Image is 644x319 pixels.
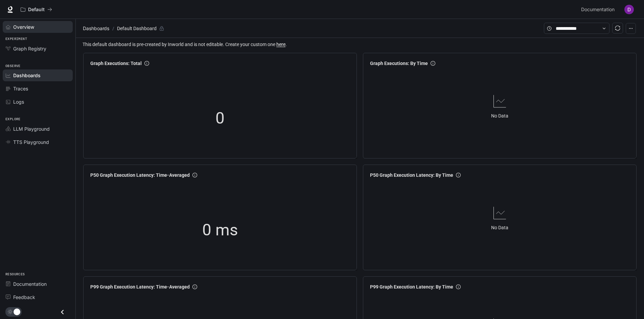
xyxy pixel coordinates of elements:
[28,7,45,13] p: Default
[13,294,35,301] span: Feedback
[491,224,508,231] article: No Data
[3,83,73,94] a: Traces
[622,3,636,16] button: User avatar
[13,98,24,105] span: Logs
[578,3,620,16] a: Documentation
[3,96,73,108] a: Logs
[276,42,285,47] a: here
[370,171,453,179] span: P50 Graph Execution Latency: By Time
[13,72,41,79] span: Dashboards
[13,23,34,30] span: Overview
[370,60,428,67] span: Graph Executions: By Time
[14,308,20,315] span: Dark mode toggle
[90,60,142,67] span: Graph Executions: Total
[3,136,73,148] a: TTS Playground
[3,43,73,55] a: Graph Registry
[3,21,73,33] a: Overview
[3,278,73,290] a: Documentation
[581,5,615,14] span: Documentation
[112,25,114,32] span: /
[192,284,197,289] span: info-circle
[615,25,620,31] span: sync
[13,45,46,52] span: Graph Registry
[55,305,70,319] button: Close drawer
[3,123,73,135] a: LLM Playground
[18,3,55,16] button: All workspaces
[13,125,50,132] span: LLM Playground
[83,41,639,48] span: This default dashboard is pre-created by Inworld and is not editable. Create your custom one .
[456,173,461,177] span: info-circle
[83,24,109,33] span: Dashboards
[13,280,47,288] span: Documentation
[192,173,197,177] span: info-circle
[90,171,190,179] span: P50 Graph Execution Latency: Time-Averaged
[116,22,158,35] article: Default Dashboard
[624,5,634,14] img: User avatar
[491,112,508,120] article: No Data
[13,139,49,146] span: TTS Playground
[456,284,461,289] span: info-circle
[370,283,453,291] span: P99 Graph Execution Latency: By Time
[90,283,190,291] span: P99 Graph Execution Latency: Time-Averaged
[431,61,435,66] span: info-circle
[144,61,149,66] span: info-circle
[202,217,238,243] span: 0 ms
[215,106,225,131] span: 0
[81,24,111,33] button: Dashboards
[3,69,73,81] a: Dashboards
[3,291,73,303] a: Feedback
[13,85,28,92] span: Traces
